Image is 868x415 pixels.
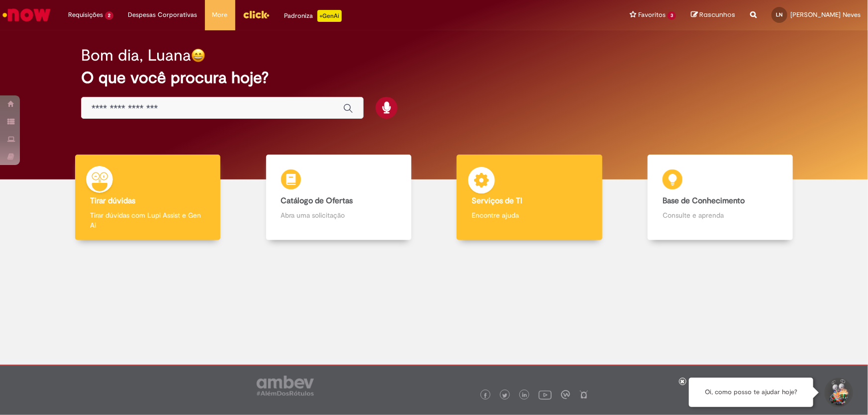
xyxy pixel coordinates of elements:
b: Tirar dúvidas [90,196,135,206]
a: Serviços de TI Encontre ajuda [434,155,625,241]
b: Base de Conhecimento [663,196,745,206]
a: Rascunhos [691,10,735,20]
b: Serviços de TI [472,196,522,206]
span: 2 [105,11,113,20]
span: [PERSON_NAME] Neves [790,10,861,19]
span: Rascunhos [699,10,735,19]
img: logo_footer_youtube.png [539,388,552,401]
img: click_logo_yellow_360x200.png [243,7,270,22]
span: More [212,10,228,20]
img: logo_footer_ambev_rotulo_gray.png [257,376,314,396]
img: happy-face.png [191,48,205,63]
span: Despesas Corporativas [128,10,197,20]
p: Abra uma solicitação [281,210,396,220]
div: Padroniza [285,10,342,22]
img: logo_footer_linkedin.png [522,393,527,399]
p: Tirar dúvidas com Lupi Assist e Gen Ai [90,210,205,230]
b: Catálogo de Ofertas [281,196,353,206]
a: Tirar dúvidas Tirar dúvidas com Lupi Assist e Gen Ai [52,155,243,241]
span: LN [776,11,783,18]
p: +GenAi [317,10,342,22]
p: Consulte e aprenda [663,210,778,220]
img: logo_footer_twitter.png [502,393,507,398]
a: Catálogo de Ofertas Abra uma solicitação [243,155,434,241]
span: 3 [668,11,676,20]
button: Iniciar Conversa de Suporte [823,378,853,408]
img: logo_footer_facebook.png [483,393,488,398]
a: Base de Conhecimento Consulte e aprenda [625,155,816,241]
img: logo_footer_workplace.png [561,390,570,399]
h2: Bom dia, Luana [81,47,191,64]
h2: O que você procura hoje? [81,69,787,86]
span: Favoritos [638,10,666,20]
img: ServiceNow [1,5,52,25]
div: Oi, como posso te ajudar hoje? [689,378,813,407]
span: Requisições [68,10,103,20]
p: Encontre ajuda [472,210,587,220]
img: logo_footer_naosei.png [579,390,588,399]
